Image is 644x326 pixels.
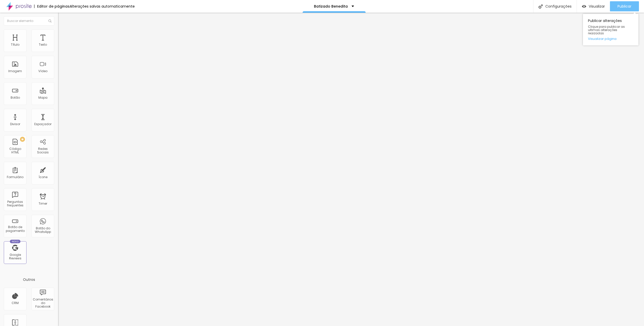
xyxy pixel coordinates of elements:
div: Botão do WhatsApp [33,227,53,234]
div: Imagem [8,69,22,73]
img: Icone [48,19,51,22]
span: Visualizar [589,4,605,8]
div: Alterações salvas automaticamente [70,5,135,8]
a: Visualizar página [588,37,633,40]
iframe: Editor [58,13,644,326]
div: Código HTML [5,147,25,154]
input: Buscar elemento [4,16,54,25]
div: Texto [39,43,47,46]
div: Divisor [10,122,20,126]
div: Google Reviews [5,253,25,260]
div: Botão de pagamento [5,225,25,233]
div: Ícone [39,175,47,179]
button: Visualizar [577,1,610,11]
img: view-1.svg [582,4,586,9]
div: Redes Sociais [33,147,53,154]
div: Espaçador [34,122,51,126]
button: Publicar [610,1,639,11]
div: CRM [12,301,19,305]
div: Perguntas frequentes [5,200,25,207]
div: Título [11,43,19,46]
div: Timer [39,202,47,205]
div: Formulário [7,175,23,179]
div: Vídeo [38,69,47,73]
div: Publicar alterações [583,14,638,45]
span: Publicar [618,4,631,8]
img: Icone [539,4,543,9]
div: Mapa [38,96,47,99]
div: Editor de páginas [34,5,70,8]
span: Clique para publicar as ultimas alterações reaizadas [588,25,633,35]
div: Comentários do Facebook [33,298,53,309]
div: Novo [10,240,21,243]
div: Botão [11,96,20,99]
p: Batizado Benedita [314,5,348,8]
